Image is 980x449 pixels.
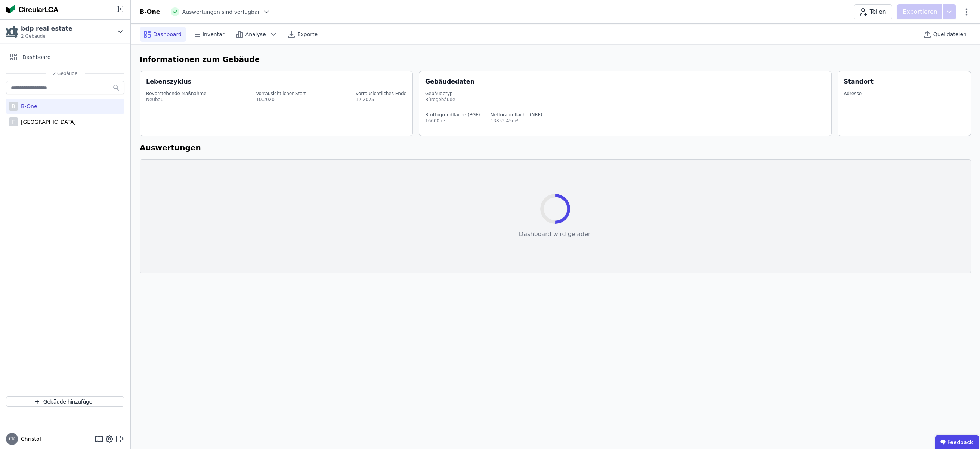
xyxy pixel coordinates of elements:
[245,31,266,38] span: Analyse
[491,112,542,118] div: Nettoraumfläche (NRF)
[9,437,15,441] span: CK
[425,91,825,97] div: Gebäudetyp
[46,70,85,76] span: 2 Gebäude
[854,4,892,19] button: Teilen
[18,435,41,443] span: Christof
[297,31,318,38] span: Exporte
[425,112,480,118] div: Bruttogrundfläche (BGF)
[146,91,207,97] div: Bevorstehende Maßnahme
[6,4,58,13] img: Concular
[140,142,971,153] h6: Auswertungen
[425,77,831,86] div: Gebäudedaten
[146,97,207,103] div: Neubau
[182,8,260,16] span: Auswertungen sind verfügbar
[9,117,18,126] div: F
[6,396,124,407] button: Gebäude hinzufügen
[425,97,825,103] div: Bürogebäude
[256,97,306,103] div: 10.2020
[356,97,406,103] div: 12.2025
[519,230,592,239] div: Dashboard wird geladen
[140,7,160,16] div: B-One
[425,118,480,124] div: 16600m²
[844,97,862,103] div: --
[22,53,51,61] span: Dashboard
[356,91,406,97] div: Vorrausichtliches Ende
[21,24,72,33] div: bdp real estate
[933,31,967,38] span: Quelldateien
[18,103,37,110] div: B-One
[153,31,182,38] span: Dashboard
[491,118,542,124] div: 13853.45m²
[9,102,18,111] div: B
[18,118,76,126] div: [GEOGRAPHIC_DATA]
[256,91,306,97] div: Vorrausichtlicher Start
[903,7,939,16] p: Exportieren
[21,33,72,39] span: 2 Gebäude
[146,77,191,86] div: Lebenszyklus
[6,26,18,38] img: bdp real estate
[140,54,971,65] h6: Informationen zum Gebäude
[203,31,225,38] span: Inventar
[844,77,874,86] div: Standort
[844,91,862,97] div: Adresse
